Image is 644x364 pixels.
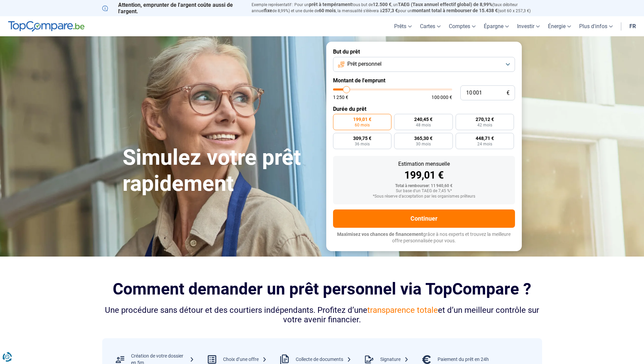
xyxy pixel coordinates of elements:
a: Prêts [390,16,416,36]
span: 240,45 € [414,117,433,122]
span: 270,12 € [476,117,494,122]
label: Montant de l'emprunt [333,77,515,84]
span: 60 mois [319,8,336,13]
span: 36 mois [355,142,370,146]
a: Cartes [416,16,445,36]
div: 199,01 € [338,170,510,180]
div: *Sous réserve d'acceptation par les organismes prêteurs [338,194,510,199]
button: Prêt personnel [333,57,515,72]
div: Une procédure sans détour et des courtiers indépendants. Profitez d’une et d’un meilleur contrôle... [102,305,542,325]
span: 12.500 € [373,2,391,7]
div: Signature [380,356,409,363]
p: grâce à nos experts et trouvez la meilleure offre personnalisée pour vous. [333,231,515,244]
p: Exemple représentatif : Pour un tous but de , un (taux débiteur annuel de 8,99%) et une durée de ... [252,2,542,14]
span: TAEG (Taux annuel effectif global) de 8,99% [398,2,492,7]
span: Maximisez vos chances de financement [337,231,423,237]
div: Total à rembourser: 11 940,60 € [338,184,510,188]
span: 309,75 € [353,136,371,141]
div: Collecte de documents [296,356,351,363]
img: TopCompare [8,21,85,32]
div: Choix d’une offre [223,356,267,363]
span: transparence totale [367,305,438,315]
div: Estimation mensuelle [338,161,510,167]
span: 199,01 € [353,117,371,122]
span: 100 000 € [431,95,452,100]
span: fixe [264,8,272,13]
a: Plus d'infos [575,16,617,36]
span: Prêt personnel [347,60,382,68]
div: Paiement du prêt en 24h [438,356,489,363]
div: Sur base d'un TAEG de 7,45 %* [338,189,510,194]
span: montant total à rembourser de 15.438 € [412,8,498,13]
a: Investir [513,16,544,36]
span: prêt à tempérament [309,2,352,7]
button: Continuer [333,209,515,228]
span: 42 mois [477,123,492,127]
span: € [507,90,510,96]
label: Durée du prêt [333,106,515,112]
span: 30 mois [416,142,431,146]
span: 1 250 € [333,95,348,100]
span: 448,71 € [476,136,494,141]
a: Épargne [480,16,513,36]
span: 48 mois [416,123,431,127]
a: Énergie [544,16,575,36]
span: 257,3 € [382,8,398,13]
h1: Simulez votre prêt rapidement [123,145,318,197]
a: Comptes [445,16,480,36]
h2: Comment demander un prêt personnel via TopCompare ? [102,280,542,298]
label: But du prêt [333,48,515,55]
span: 365,30 € [414,136,433,141]
p: Attention, emprunter de l'argent coûte aussi de l'argent. [102,2,243,15]
span: 60 mois [355,123,370,127]
a: fr [625,16,640,36]
span: 24 mois [477,142,492,146]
